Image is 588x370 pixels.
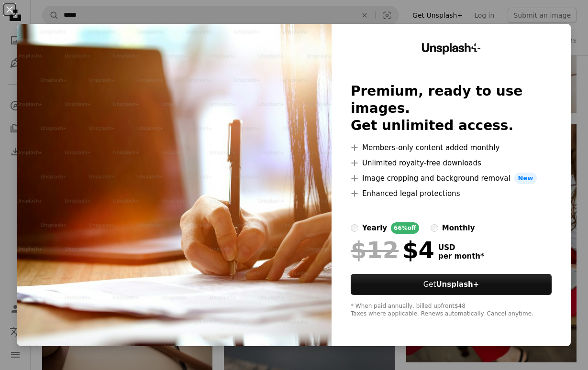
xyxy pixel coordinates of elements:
[351,238,434,262] div: $4
[362,222,387,234] div: yearly
[351,157,552,169] li: Unlimited royalty-free downloads
[438,243,484,252] span: USD
[442,222,475,234] div: monthly
[351,224,358,232] input: yearly66%off
[351,83,552,134] h2: Premium, ready to use images. Get unlimited access.
[351,238,399,262] span: $12
[514,173,537,184] span: New
[436,280,479,289] strong: Unsplash+
[391,222,419,234] div: 66% off
[351,303,552,318] div: * When paid annually, billed upfront $48 Taxes where applicable. Renews automatically. Cancel any...
[351,274,552,295] button: GetUnsplash+
[351,188,552,199] li: Enhanced legal protections
[431,224,438,232] input: monthly
[351,173,552,184] li: Image cropping and background removal
[438,252,484,261] span: per month *
[351,142,552,153] li: Members-only content added monthly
